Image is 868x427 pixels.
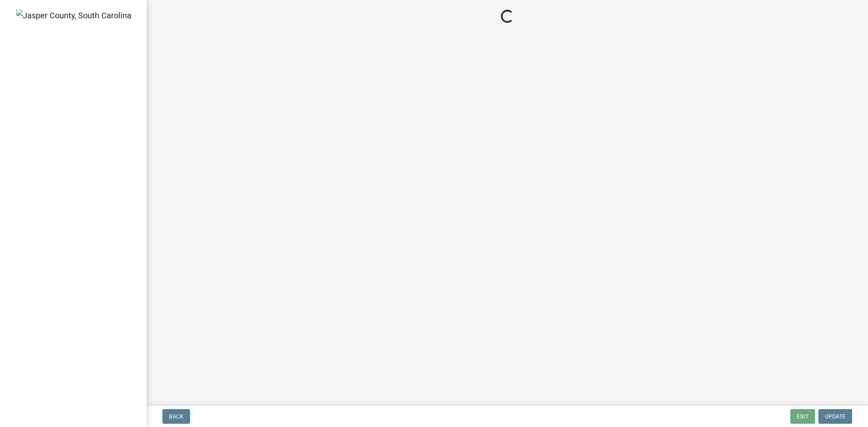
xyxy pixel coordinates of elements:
[16,9,131,22] img: Jasper County, South Carolina
[790,409,815,424] button: Exit
[162,409,190,424] button: Back
[818,409,852,424] button: Update
[825,413,846,420] span: Update
[169,413,184,420] span: Back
